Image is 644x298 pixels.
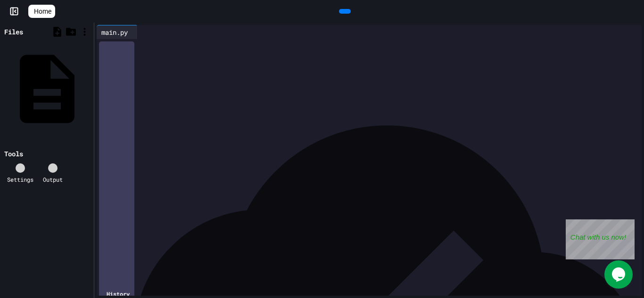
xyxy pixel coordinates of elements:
[604,260,635,289] iframe: chat widget
[7,175,33,184] div: Settings
[4,27,23,37] div: Files
[97,27,132,37] div: main.py
[4,149,23,159] div: Tools
[34,7,51,16] span: Home
[566,219,635,259] iframe: chat widget
[97,25,138,39] div: main.py
[28,5,55,18] a: Home
[43,175,63,184] div: Output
